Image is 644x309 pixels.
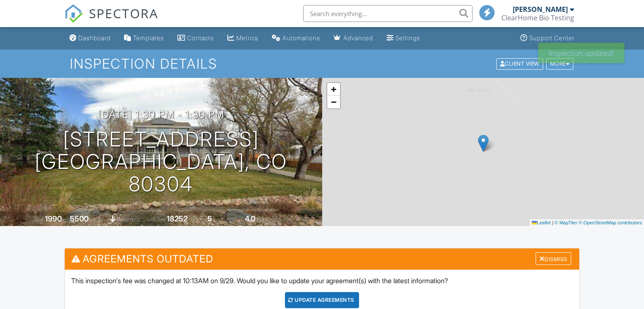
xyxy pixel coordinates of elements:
[117,216,140,223] span: basement
[285,292,359,308] div: Update Agreements
[331,97,336,107] span: −
[478,135,489,152] img: Marker
[331,84,336,94] span: +
[538,43,625,63] div: Inspection updated!
[70,214,88,223] div: 5500
[45,214,62,223] div: 1990
[207,214,212,223] div: 5
[546,58,574,69] div: More
[148,216,166,223] span: Lot Size
[66,30,114,46] a: Dashboard
[303,5,473,22] input: Search everything...
[383,30,423,46] a: Settings
[532,220,551,225] a: Leaflet
[496,58,543,69] div: Client View
[495,60,545,66] a: Client View
[187,34,214,41] div: Contacts
[213,216,237,223] span: bedrooms
[89,4,158,22] span: SPECTORA
[90,216,102,223] span: sq. ft.
[501,14,574,22] div: ClearHome Bio Testing
[189,216,199,223] span: sq.ft.
[78,34,111,41] div: Dashboard
[236,34,258,41] div: Metrics
[14,128,309,195] h1: [STREET_ADDRESS] [GEOGRAPHIC_DATA], CO 80304
[167,214,188,223] div: 18252
[98,109,224,120] h3: [DATE] 1:30 pm - 1:30 pm
[513,5,568,14] div: [PERSON_NAME]
[282,34,320,41] div: Automations
[536,252,571,265] div: Dismiss
[224,30,262,46] a: Metrics
[257,216,281,223] span: bathrooms
[327,83,340,96] a: Zoom in
[133,34,164,41] div: Templates
[121,30,167,46] a: Templates
[245,214,255,223] div: 4.0
[529,34,575,41] div: Support Center
[343,34,373,41] div: Advanced
[517,30,578,46] a: Support Center
[552,220,553,225] span: |
[70,56,574,71] h1: Inspection Details
[65,248,579,269] h3: Agreements Outdated
[327,96,340,108] a: Zoom out
[579,220,642,225] a: © OpenStreetMap contributors
[330,30,376,46] a: Advanced
[268,30,323,46] a: Automations (Basic)
[64,4,83,23] img: The Best Home Inspection Software - Spectora
[174,30,217,46] a: Contacts
[64,11,158,29] a: SPECTORA
[34,216,44,223] span: Built
[555,220,578,225] a: © MapTiler
[395,34,420,41] div: Settings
